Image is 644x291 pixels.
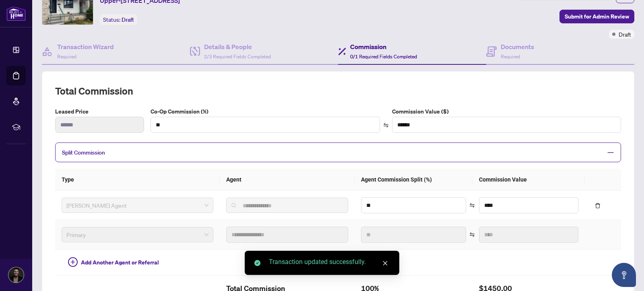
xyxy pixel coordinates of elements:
span: Draft [122,16,134,23]
label: Leased Price [55,107,144,116]
img: logo [6,6,26,21]
span: minus [607,149,614,156]
span: Add Another Agent or Referral [81,258,159,267]
span: 0/1 Required Fields Completed [350,54,417,60]
h4: Commission [350,42,417,52]
div: Status: [100,14,137,25]
span: RAHR Agent [66,199,208,211]
span: Primary [66,229,208,241]
button: Add Another Agent or Referral [62,256,165,269]
th: Agent Commission Split (%) [355,169,473,191]
span: Required [501,54,520,60]
button: Open asap [612,263,636,287]
button: Submit for Admin Review [559,10,634,23]
span: swap [469,232,475,237]
span: Submit for Admin Review [565,10,629,23]
div: Transaction updated successfully. [269,257,390,267]
div: Split Commission [55,142,621,162]
span: delete [595,203,601,208]
h2: Total Commission [55,85,621,97]
span: plus-circle [68,257,78,267]
span: close [382,260,388,266]
h4: Documents [501,42,534,52]
a: Close [381,259,390,268]
label: Co-Op Commission (%) [151,107,380,116]
span: swap [383,122,389,128]
th: Commission Value [473,169,585,191]
th: Agent [220,169,355,191]
h4: Details & People [204,42,271,52]
th: Type [55,169,220,191]
h4: Transaction Wizard [57,42,114,52]
label: Commission Value ($) [392,107,621,116]
span: Required [57,54,76,60]
img: Profile Icon [8,267,24,283]
span: Split Commission [62,149,105,156]
span: swap [469,202,475,208]
span: 2/3 Required Fields Completed [204,54,271,60]
span: check-circle [254,260,260,266]
img: search_icon [231,203,236,208]
span: Draft [619,30,631,39]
